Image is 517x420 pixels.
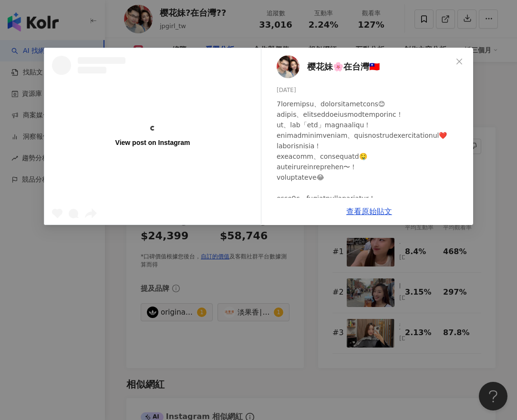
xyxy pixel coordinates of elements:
[346,207,392,216] a: 查看原始貼文
[455,58,463,65] span: close
[450,52,469,71] button: Close
[277,86,465,95] div: [DATE]
[115,138,190,147] div: View post on Instagram
[277,55,452,78] a: KOL Avatar樱花妹🌸在台灣🇹🇼
[277,99,465,287] div: 7loremipsu、dolorsitametcons😊 adipis、elitseddoeiusmodtemporinc！ ut、lab「etd」magnaaliqu！ enimadminim...
[44,48,261,225] a: View post on Instagram
[277,55,300,78] img: KOL Avatar
[307,60,380,73] span: 樱花妹🌸在台灣🇹🇼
